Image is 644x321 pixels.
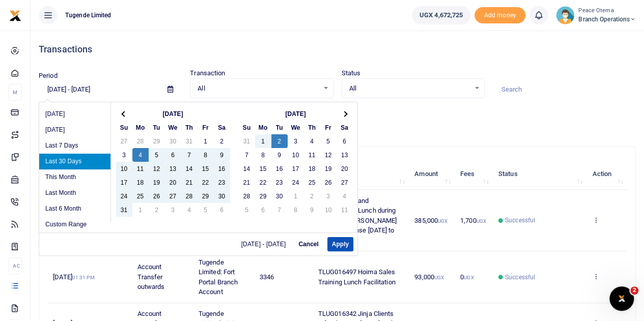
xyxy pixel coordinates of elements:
[198,189,214,203] td: 29
[505,216,535,225] span: Successful
[288,121,304,134] th: We
[214,121,230,134] th: Sa
[320,203,337,217] td: 10
[149,134,165,148] td: 29
[9,10,21,22] img: logo-small
[255,189,271,203] td: 29
[259,273,273,281] span: 3346
[53,273,94,281] span: [DATE]
[464,275,473,280] small: UGX
[271,176,288,189] td: 23
[165,121,181,134] th: We
[149,121,165,134] th: Tu
[132,162,149,176] td: 11
[214,189,230,203] td: 30
[198,148,214,162] td: 8
[39,106,110,122] li: [DATE]
[132,148,149,162] td: 4
[39,122,110,138] li: [DATE]
[214,176,230,189] td: 23
[39,71,58,81] label: Period
[165,176,181,189] td: 20
[39,201,110,217] li: Last 6 Month
[474,7,525,24] span: Add money
[337,121,353,134] th: Sa
[320,189,337,203] td: 3
[288,148,304,162] td: 10
[337,162,353,176] td: 20
[630,286,638,295] span: 2
[165,189,181,203] td: 27
[271,121,288,134] th: Tu
[476,218,486,224] small: UGX
[181,121,198,134] th: Th
[198,176,214,189] td: 22
[288,162,304,176] td: 17
[239,203,255,217] td: 5
[8,257,22,274] li: Ac
[116,203,132,217] td: 31
[327,237,353,251] button: Apply
[132,176,149,189] td: 18
[304,148,320,162] td: 11
[214,148,230,162] td: 9
[337,134,353,148] td: 6
[255,148,271,162] td: 8
[116,121,132,134] th: Su
[320,162,337,176] td: 19
[320,121,337,134] th: Fr
[239,134,255,148] td: 31
[255,107,337,121] th: [DATE]
[39,185,110,201] li: Last Month
[409,158,455,190] th: Amount: activate to sort column ascending
[198,162,214,176] td: 15
[39,81,159,98] input: select period
[198,83,318,94] span: All
[39,217,110,232] li: Custom Range
[493,81,636,98] input: Search
[414,217,447,224] span: 385,000
[9,11,21,19] a: logo-small logo-large logo-large
[198,134,214,148] td: 1
[149,162,165,176] td: 12
[412,6,470,24] a: UGX 4,672,725
[320,148,337,162] td: 12
[320,176,337,189] td: 26
[304,134,320,148] td: 4
[337,189,353,203] td: 4
[304,189,320,203] td: 2
[304,121,320,134] th: Th
[271,203,288,217] td: 7
[149,176,165,189] td: 19
[337,148,353,162] td: 13
[304,162,320,176] td: 18
[239,189,255,203] td: 28
[39,154,110,169] li: Last 30 Days
[271,134,288,148] td: 2
[214,134,230,148] td: 2
[149,189,165,203] td: 26
[239,176,255,189] td: 21
[72,275,95,280] small: 01:31 PM
[320,134,337,148] td: 5
[255,176,271,189] td: 22
[198,121,214,134] th: Fr
[304,203,320,217] td: 9
[181,148,198,162] td: 7
[271,162,288,176] td: 16
[505,273,535,282] span: Successful
[288,176,304,189] td: 24
[181,189,198,203] td: 28
[214,203,230,217] td: 6
[116,176,132,189] td: 17
[132,189,149,203] td: 25
[255,203,271,217] td: 6
[116,162,132,176] td: 10
[493,158,586,190] th: Status: activate to sort column ascending
[318,268,396,286] span: TLUG016497 Hoima Sales Training Lunch Facilitation
[116,189,132,203] td: 24
[255,121,271,134] th: Mo
[255,162,271,176] td: 15
[337,203,353,217] td: 11
[337,176,353,189] td: 27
